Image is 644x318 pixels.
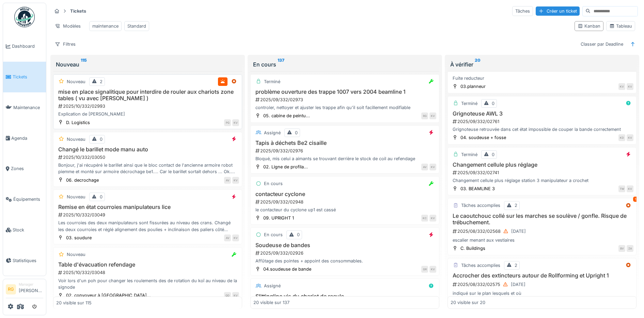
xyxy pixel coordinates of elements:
[451,110,633,117] h3: Grignoteuse AWL 3
[461,202,500,209] div: Tâches accomplies
[492,100,494,107] div: 0
[232,119,239,126] div: KV
[253,293,436,300] h3: Slittingline vis du chariot de recule
[67,251,85,258] div: Nouveau
[224,177,231,184] div: AV
[461,262,500,269] div: Tâches accomplies
[429,215,436,222] div: KV
[492,151,494,158] div: 0
[67,8,89,14] strong: Tickets
[3,245,46,276] a: Statistiques
[92,23,119,29] div: maintenance
[56,89,239,102] h3: mise en place signalitique pour interdire de rouler aux chariots zone tables ( vu avec [PERSON_NA...
[58,154,239,161] div: 2025/10/332/03050
[633,197,638,202] div: 1
[224,292,231,299] div: QD
[11,135,43,141] span: Agenda
[451,237,633,243] div: escalier menant aux vestiaires
[52,39,79,49] div: Filtres
[100,194,103,200] div: 0
[421,164,428,170] div: AV
[56,204,239,210] h3: Remise en état courroies manipulateurs lice
[56,162,239,175] div: Bonjour, j'ai récupéré le barillet ainsi que le bloc contact de l'ancienne armoire robot piemme e...
[253,191,436,197] h3: contacteur cyclone
[264,180,283,187] div: En cours
[56,111,239,117] div: Explication de [PERSON_NAME]
[451,126,633,133] div: Grignoteuse retrouvée dans cet état impossible de couper la bande correctement
[461,100,477,107] div: Terminé
[253,242,436,248] h3: Soudeuse de bandes
[263,112,310,119] div: 05. cabine de peintu...
[511,228,526,234] div: [DATE]
[618,83,625,90] div: KV
[255,199,436,205] div: 2025/09/332/02948
[100,78,103,85] div: 2
[253,104,436,111] div: controler, nettoyer et ajuster les trappe afin qu'il soit facillement modifiable
[224,119,231,126] div: PG
[475,60,481,69] sup: 20
[66,119,90,126] div: D. Logistics
[578,23,600,29] div: Kanban
[224,234,231,241] div: AV
[232,177,239,184] div: KV
[13,104,43,111] span: Maintenance
[67,136,85,142] div: Nouveau
[512,6,533,16] div: Tâches
[627,245,633,252] div: ZA
[460,83,486,90] div: 03.planneur
[232,292,239,299] div: KV
[421,112,428,119] div: RG
[58,269,239,276] div: 2025/10/332/03048
[618,245,625,252] div: BV
[100,136,103,142] div: 0
[429,266,436,273] div: KV
[52,21,84,31] div: Modèles
[66,234,92,241] div: 03. soudure
[451,75,633,81] div: Fuite reducteur
[452,118,633,125] div: 2025/09/332/02761
[66,292,151,299] div: 02. convoyeur à [GEOGRAPHIC_DATA]...
[264,78,280,85] div: Terminé
[278,60,284,69] sup: 137
[14,7,35,27] img: Badge_color-CXgf-gQk.svg
[460,245,485,252] div: C. Buildings
[618,185,625,192] div: TW
[13,227,43,233] span: Stock
[3,184,46,215] a: Équipements
[264,231,283,238] div: En cours
[263,266,311,272] div: 04.soudeuse de bande
[511,281,525,288] div: [DATE]
[6,284,16,294] li: RG
[460,185,495,192] div: 03. BEAMLINE 3
[13,196,43,202] span: Équipements
[295,130,298,136] div: 0
[56,261,239,268] h3: Table d'évacuation refendage
[264,283,281,289] div: Assigné
[429,164,436,170] div: KV
[253,60,437,69] div: En cours
[627,185,633,192] div: KV
[56,60,239,69] div: Nouveau
[3,123,46,153] a: Agenda
[3,62,46,92] a: Tickets
[56,146,239,153] h3: Changé le barillet mode manu auto
[6,282,43,298] a: RG Manager[PERSON_NAME]
[451,162,633,168] h3: Changement cellule plus réglage
[11,165,43,172] span: Zones
[536,6,580,16] div: Créer un ticket
[67,78,85,85] div: Nouveau
[100,309,103,315] div: 0
[461,151,477,158] div: Terminé
[452,169,633,176] div: 2025/09/332/02741
[460,134,506,141] div: 04. soudeuse + fosse
[253,207,436,213] div: le contacteur du cyclone up1 est cassé
[253,89,436,95] h3: problème ouverture des trappe 1007 vers 2004 beamline 1
[253,140,436,146] h3: Tapis à déchets Be2 cisaille
[451,177,633,184] div: Changement cellule plus réglage station 3 manipulateur a crochet
[3,215,46,245] a: Stock
[3,92,46,123] a: Maintenance
[421,266,428,273] div: GR
[627,83,633,90] div: KV
[609,23,632,29] div: Tableau
[452,280,633,289] div: 2025/08/332/02575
